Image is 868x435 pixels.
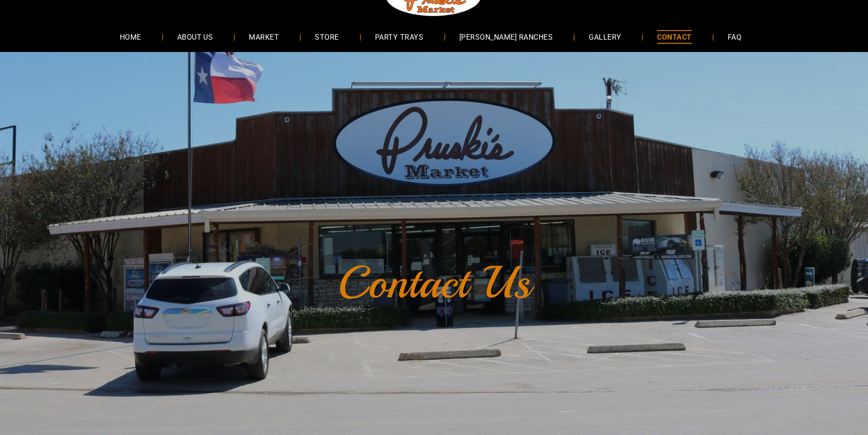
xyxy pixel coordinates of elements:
[338,254,530,311] font: Contact Us
[643,25,705,49] a: CONTACT
[714,25,755,49] a: FAQ
[361,25,437,49] a: PARTY TRAYS
[164,25,227,49] a: ABOUT US
[235,25,293,49] a: MARKET
[106,25,155,49] a: HOME
[657,30,691,43] span: CONTACT
[301,25,352,49] a: STORE
[575,25,635,49] a: GALLERY
[446,25,566,49] a: [PERSON_NAME] RANCHES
